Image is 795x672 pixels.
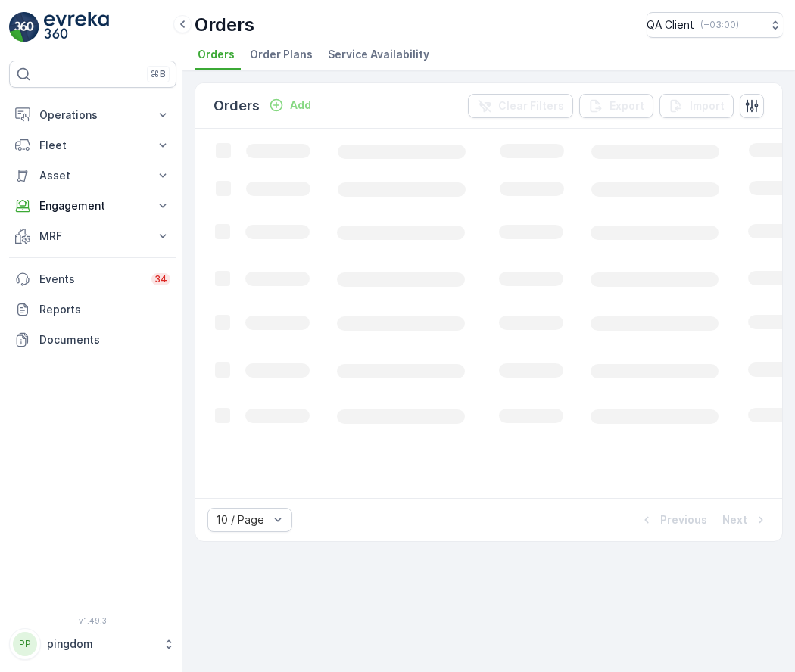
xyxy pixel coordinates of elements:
[39,168,146,183] p: Asset
[647,12,783,38] button: QA Client(+03:00)
[721,511,770,529] button: Next
[198,47,235,62] span: Orders
[579,94,653,118] button: Export
[9,616,176,625] span: v 1.49.3
[154,273,167,285] p: 34
[328,47,429,62] span: Service Availability
[659,94,734,118] button: Import
[660,512,707,527] p: Previous
[647,17,694,33] p: QA Client
[13,632,37,656] div: PP
[468,94,573,118] button: Clear Filters
[498,98,564,114] p: Clear Filters
[638,511,709,529] button: Previous
[44,12,109,42] img: logo_light-DOdMpM7g.png
[609,98,644,114] p: Export
[9,100,176,130] button: Operations
[9,221,176,251] button: MRF
[9,130,176,160] button: Fleet
[290,98,311,113] p: Add
[250,47,313,62] span: Order Plans
[722,512,747,527] p: Next
[151,68,166,80] p: ⌘B
[39,302,170,317] p: Reports
[9,191,176,221] button: Engagement
[690,98,725,114] p: Import
[9,325,176,355] a: Documents
[263,96,317,114] button: Add
[39,107,146,123] p: Operations
[9,294,176,325] a: Reports
[39,332,170,347] p: Documents
[39,138,146,153] p: Fleet
[9,12,39,42] img: logo
[39,272,142,287] p: Events
[9,628,176,660] button: PPpingdom
[47,636,155,652] p: pingdom
[9,160,176,191] button: Asset
[39,229,146,244] p: MRF
[214,95,260,117] p: Orders
[700,19,739,31] p: ( +03:00 )
[39,198,146,213] p: Engagement
[9,264,176,294] a: Events34
[195,13,254,37] p: Orders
